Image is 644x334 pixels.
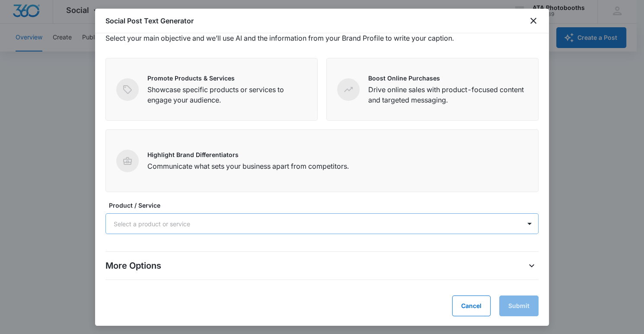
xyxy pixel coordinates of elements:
label: Product / Service [109,201,542,210]
p: Showcase specific products or services to engage your audience. [147,84,307,105]
p: Communicate what sets your business apart from competitors. [147,161,349,171]
button: close [528,16,539,26]
button: More Options [525,259,539,273]
p: Boost Online Purchases [368,74,528,83]
p: Highlight Brand Differentiators [147,150,349,159]
p: Drive online sales with product-focused content and targeted messaging. [368,84,528,105]
p: More Options [105,259,161,272]
p: Select your main objective and we’ll use AI and the information from your Brand Profile to write ... [105,33,539,43]
p: Promote Products & Services [147,74,307,83]
h1: Social Post Text Generator [105,16,194,26]
button: Cancel [452,295,491,316]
